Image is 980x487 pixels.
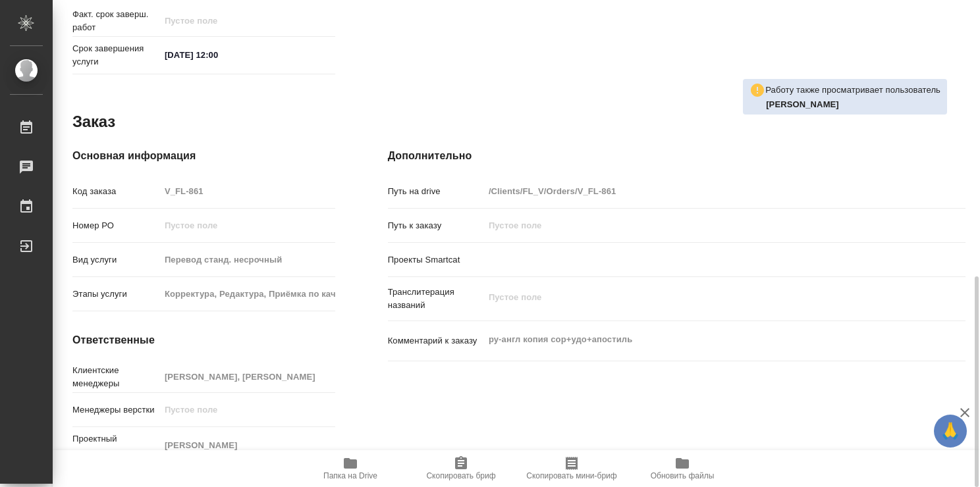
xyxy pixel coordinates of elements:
button: Обновить файлы [627,450,738,487]
p: Проекты Smartcat [388,253,484,267]
span: 🙏 [939,417,962,445]
p: Факт. срок заверш. работ [72,8,160,34]
input: Пустое поле [160,400,335,419]
h4: Основная информация [72,148,335,164]
span: Скопировать мини-бриф [526,471,616,480]
button: Скопировать мини-бриф [516,450,627,487]
input: Пустое поле [160,436,335,455]
p: Комментарий к заказу [388,334,484,347]
b: [PERSON_NAME] [766,99,839,109]
p: Менеджеры верстки [72,403,160,417]
p: Проектный менеджер [72,432,160,459]
p: Транслитерация названий [388,286,484,312]
input: Пустое поле [160,367,335,386]
input: Пустое поле [160,284,335,303]
button: 🙏 [934,415,967,448]
span: Папка на Drive [323,471,377,480]
button: Скопировать бриф [406,450,516,487]
p: Работу также просматривает пользователь [765,84,940,97]
input: Пустое поле [160,250,335,269]
h4: Дополнительно [388,148,966,164]
input: ✎ Введи что-нибудь [160,45,275,64]
p: Этапы услуги [72,288,160,301]
h2: Заказ [72,111,115,132]
span: Обновить файлы [651,471,715,480]
p: Код заказа [72,185,160,198]
p: Путь на drive [388,185,484,198]
p: Вид услуги [72,253,160,267]
input: Пустое поле [484,216,917,235]
h4: Ответственные [72,332,335,348]
input: Пустое поле [160,182,335,201]
p: Срок завершения услуги [72,42,160,68]
p: Гусев Александр [766,98,940,111]
input: Пустое поле [160,216,335,235]
span: Скопировать бриф [426,471,495,480]
p: Номер РО [72,219,160,232]
p: Путь к заказу [388,219,484,232]
input: Пустое поле [484,182,917,201]
input: Пустое поле [160,11,275,30]
button: Папка на Drive [295,450,406,487]
p: Клиентские менеджеры [72,364,160,390]
textarea: ру-англ копия сор+удо+апостиль [484,328,917,351]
